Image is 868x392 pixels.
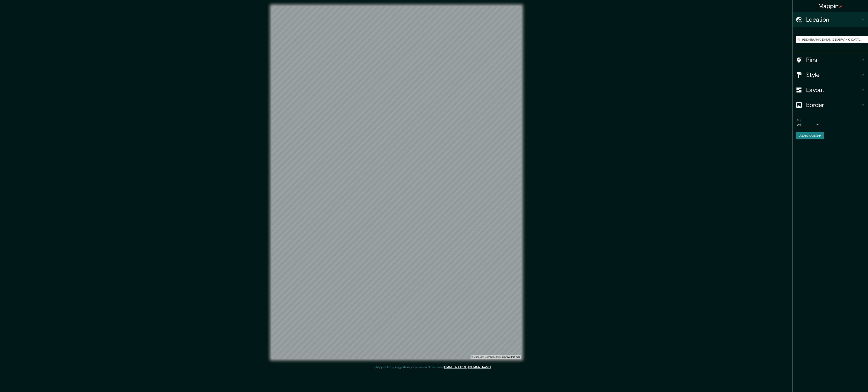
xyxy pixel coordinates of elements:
div: A4 [797,122,820,128]
h4: Layout [806,86,860,94]
iframe: Help widget launcher [834,377,864,388]
h4: Style [806,71,860,79]
a: OpenStreetMap [482,356,501,358]
button: Create your map [796,132,824,139]
a: Mapbox [471,356,482,358]
div: . [491,365,492,369]
h4: Mappin [818,2,842,10]
div: Style [793,67,868,82]
h4: Border [806,101,860,109]
p: Any problems, suggestions, or concerns please email . [375,365,491,369]
input: Pick your city or area [796,36,868,43]
a: Map feedback [502,356,520,358]
h4: Pins [806,56,860,64]
div: . [492,365,493,369]
img: pin-icon.png [839,5,842,8]
div: Pins [793,52,868,67]
div: Location [793,12,868,27]
h4: Location [806,16,860,23]
div: Border [793,97,868,112]
div: Layout [793,82,868,97]
label: Size [797,119,801,122]
canvas: Map [271,6,521,359]
a: [EMAIL_ADDRESS][DOMAIN_NAME] [444,365,491,369]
